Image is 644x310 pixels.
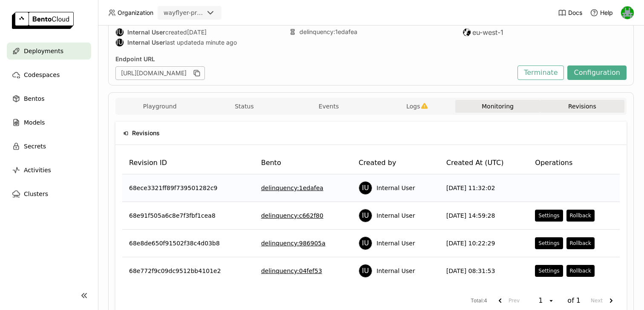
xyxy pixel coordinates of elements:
[127,28,165,36] strong: Internal User
[377,239,415,247] span: Internal User
[600,9,613,17] span: Help
[535,237,563,249] button: Settings
[538,212,559,219] div: Settings
[115,38,279,47] div: last updated
[7,162,91,179] a: Activities
[7,43,91,60] a: Deployments
[517,65,564,80] button: Terminate
[406,102,420,110] span: Logs
[566,210,595,222] button: Rollback
[440,202,529,230] td: [DATE] 14:59:28
[164,9,204,17] div: wayflyer-prod
[118,100,202,113] button: Playground
[7,138,91,155] a: Secrets
[115,38,124,47] div: Internal User
[261,239,325,247] a: delinquency:986905a
[122,152,254,174] th: Revision ID
[261,267,322,275] a: delinquency:04fef53
[359,182,372,194] div: IU
[471,297,487,305] span: Total : 4
[621,6,634,19] img: Sean Hickey
[261,184,323,192] a: delinquency:1edafea
[129,267,221,275] span: 68e772f9c09dc9512bb4101e2
[566,237,595,249] button: Rollback
[492,293,523,308] button: previous page. current page 1 of 1
[535,265,563,277] button: Settings
[115,66,205,80] div: [URL][DOMAIN_NAME]
[567,65,627,80] button: Configuration
[440,174,529,202] td: [DATE] 11:32:02
[538,240,559,247] div: Settings
[132,128,160,138] span: Revisions
[299,28,357,36] a: delinquency:1edafea
[7,66,91,83] a: Codespaces
[455,100,540,113] button: Monitoring
[12,12,74,29] img: logo
[359,181,372,195] div: Internal User
[352,152,440,174] th: Created by
[567,296,581,305] span: of 1
[570,267,591,274] div: Rollback
[129,211,216,220] span: 68e91f505a6c8e7f3fbf1cea8
[24,189,48,199] span: Clusters
[587,293,620,308] button: next page. current page 1 of 1
[204,9,205,17] input: Selected wayflyer-prod.
[115,28,124,37] div: Internal User
[7,185,91,202] a: Clusters
[558,9,582,17] a: Docs
[287,100,371,113] button: Events
[7,114,91,131] a: Models
[536,296,548,305] div: 1
[568,9,582,17] span: Docs
[440,257,529,284] td: [DATE] 08:31:53
[570,212,591,219] div: Rollback
[440,230,529,257] td: [DATE] 10:22:29
[24,46,63,56] span: Deployments
[24,117,45,128] span: Models
[540,100,624,113] button: Revisions
[377,211,415,220] span: Internal User
[129,184,218,192] span: 68ece3321ff89f739501282c9
[535,210,563,222] button: Settings
[590,9,613,17] div: Help
[359,264,372,277] div: IU
[24,70,60,80] span: Codespaces
[528,152,620,174] th: Operations
[7,90,91,107] a: Bentos
[187,28,207,36] span: [DATE]
[24,141,46,151] span: Secrets
[115,55,513,63] div: Endpoint URL
[127,39,165,46] strong: Internal User
[538,267,559,274] div: Settings
[24,165,51,175] span: Activities
[359,209,372,222] div: Internal User
[116,28,124,36] div: IU
[566,265,595,277] button: Rollback
[254,152,352,174] th: Bento
[377,267,415,275] span: Internal User
[129,239,220,247] span: 68e8de650f91502f38c4d03b8
[359,209,372,222] div: IU
[24,94,44,104] span: Bentos
[202,100,286,113] button: Status
[472,28,503,37] span: eu-west-1
[359,236,372,250] div: Internal User
[359,264,372,278] div: Internal User
[116,39,124,46] div: IU
[261,211,323,220] a: delinquency:c662f80
[548,297,555,304] svg: open
[440,152,529,174] th: Created At (UTC)
[359,237,372,250] div: IU
[115,28,279,37] div: created
[118,9,153,17] span: Organization
[377,184,415,192] span: Internal User
[570,240,591,247] div: Rollback
[201,39,237,46] span: a minute ago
